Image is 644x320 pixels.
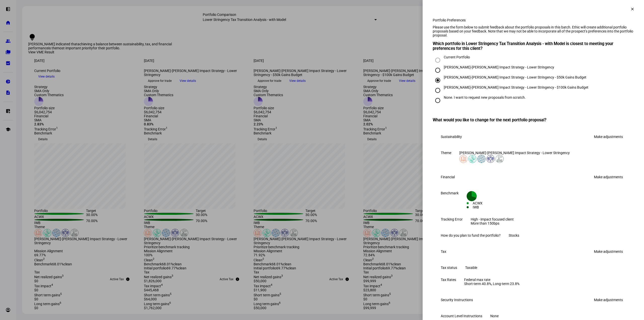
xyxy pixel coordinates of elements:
div: Account Level Instructions [441,314,482,318]
div: Tax status [441,266,457,270]
div: Security Instructions [441,298,473,302]
div: How do you plan to fund the portfolio? [441,233,501,237]
div: [PERSON_NAME]-[PERSON_NAME] Impact Strategy - Lower Stringency [459,151,570,155]
h3: What would you like to change for the next portfolio proposal? [433,118,634,122]
div: Federal max rate [464,278,519,286]
a: Make adjustments [591,133,626,141]
div: Theme [441,151,451,155]
div: Taxable [465,266,477,270]
a: Make adjustments [591,173,626,181]
div: [PERSON_NAME]-[PERSON_NAME] Impact Strategy - Lower Stringency - $50k Gains Budget [444,75,586,79]
div: More than 150bps [471,221,514,225]
a: Make adjustments [591,296,626,304]
div: IWB [473,205,481,209]
mat-icon: clear [630,7,635,11]
div: Portfolio Preferences [433,9,472,14]
div: [PERSON_NAME]-[PERSON_NAME] Impact Strategy - Lower Stringency [444,65,554,69]
img: education.colored.svg [459,155,467,163]
div: Stocks [509,233,519,237]
img: pollution.colored.svg [496,155,504,163]
div: Benchmark [441,191,459,195]
div: Tracking Error [441,217,463,221]
div: [PERSON_NAME]-[PERSON_NAME] Impact Strategy - Lower Stringency - $100k Gains Budget [444,85,588,89]
div: ACWX [473,201,482,205]
div: Short-term 40.8%, Long-term 23.8% [464,282,519,286]
div: Please use the form below to submit feedback about the portfolio proposals in this batch. Ethic w... [433,25,634,37]
div: Sustainability [441,135,462,139]
h3: Which portfolio in Lower Stringency Tax Transition Analysis - with Model is closest to meeting yo... [433,41,634,51]
div: Tax [441,250,446,254]
div: Tax Rates [441,278,456,282]
div: None. I want to request new proposals from scratch. [444,95,526,99]
div: Financial [441,175,455,179]
img: humanRights.colored.svg [487,155,495,163]
img: workerTreatment.colored.svg [477,155,486,163]
div: Portfolio Preferences [433,18,634,22]
div: High - impact focused client [471,217,514,221]
a: Make adjustments [591,247,626,256]
img: climateChange.colored.svg [468,155,476,163]
div: None [490,314,499,318]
